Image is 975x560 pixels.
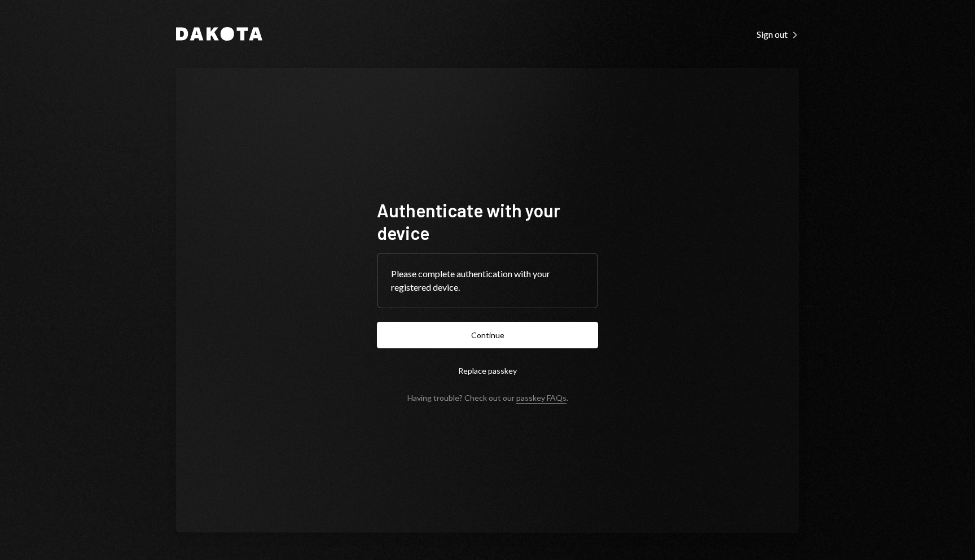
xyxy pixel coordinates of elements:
[377,199,598,244] h1: Authenticate with your device
[757,28,799,40] a: Sign out
[391,267,584,294] div: Please complete authentication with your registered device.
[407,393,568,403] div: Having trouble? Check out our .
[377,322,598,348] button: Continue
[377,357,598,384] button: Replace passkey
[757,29,799,40] div: Sign out
[516,393,566,404] a: passkey FAQs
